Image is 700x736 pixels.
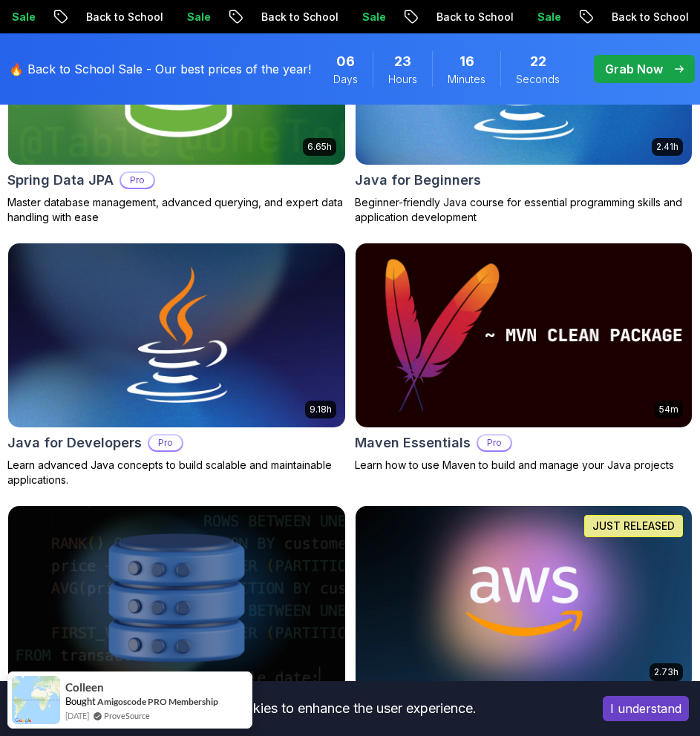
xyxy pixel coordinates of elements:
[7,243,346,487] a: Java for Developers card9.18hJava for DevelopersProLearn advanced Java concepts to build scalable...
[174,10,222,24] p: Sale
[355,170,481,191] h2: Java for Beginners
[394,51,411,72] span: 23 Hours
[355,458,693,473] p: Learn how to use Maven to build and manage your Java projects
[8,506,345,690] img: Advanced Databases card
[424,10,525,24] p: Back to School
[605,60,663,78] p: Grab Now
[350,10,397,24] p: Sale
[656,141,678,153] p: 2.41h
[592,519,675,533] p: JUST RELEASED
[388,72,417,87] span: Hours
[654,666,678,678] p: 2.73h
[8,243,345,427] img: Java for Developers card
[516,72,560,87] span: Seconds
[307,141,332,153] p: 6.65h
[347,239,700,432] img: Maven Essentials card
[659,404,678,415] p: 54m
[459,51,474,72] span: 16 Minutes
[7,170,114,191] h2: Spring Data JPA
[121,173,154,188] p: Pro
[336,51,355,72] span: 6 Days
[104,709,150,722] a: ProveSource
[249,10,350,24] p: Back to School
[11,692,580,725] div: This website uses cookies to enhance the user experience.
[356,506,693,690] img: AWS for Developers card
[355,433,471,453] h2: Maven Essentials
[65,695,96,707] span: Bought
[7,458,346,487] p: Learn advanced Java concepts to build scalable and maintainable applications.
[7,433,142,453] h2: Java for Developers
[7,195,346,225] p: Master database management, advanced querying, and expert data handling with ease
[448,72,485,87] span: Minutes
[73,10,174,24] p: Back to School
[355,195,693,225] p: Beginner-friendly Java course for essential programming skills and application development
[12,676,60,724] img: provesource social proof notification image
[9,60,311,78] p: 🔥 Back to School Sale - Our best prices of the year!
[97,696,218,707] a: Amigoscode PRO Membership
[355,243,693,473] a: Maven Essentials card54mMaven EssentialsProLearn how to use Maven to build and manage your Java p...
[603,696,689,721] button: Accept cookies
[310,404,332,415] p: 9.18h
[149,436,182,450] p: Pro
[478,436,511,450] p: Pro
[65,709,89,722] span: [DATE]
[65,681,104,694] span: Colleen
[333,72,358,87] span: Days
[530,51,546,72] span: 22 Seconds
[599,10,700,24] p: Back to School
[525,10,572,24] p: Sale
